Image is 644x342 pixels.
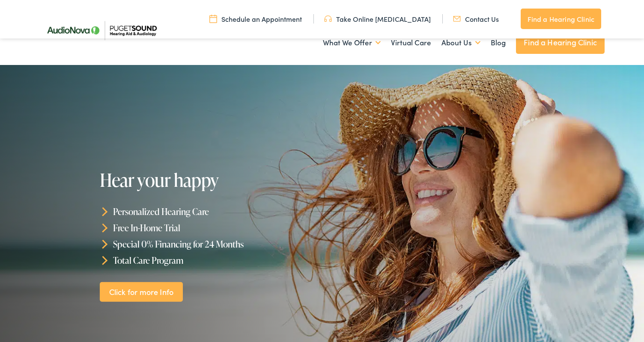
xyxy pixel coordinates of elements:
[100,282,183,302] a: Click for more Info
[441,27,480,59] a: About Us
[100,203,325,220] li: Personalized Hearing Care
[323,27,381,59] a: What We Offer
[453,14,461,24] img: utility icon
[391,27,431,59] a: Virtual Care
[453,14,499,24] a: Contact Us
[100,220,325,236] li: Free In-Home Trial
[209,14,302,24] a: Schedule an Appointment
[491,27,506,59] a: Blog
[324,14,431,24] a: Take Online [MEDICAL_DATA]
[100,252,325,268] li: Total Care Program
[100,170,325,190] h1: Hear your happy
[209,14,217,24] img: utility icon
[516,31,605,54] a: Find a Hearing Clinic
[100,236,325,252] li: Special 0% Financing for 24 Months
[324,14,332,24] img: utility icon
[521,9,601,29] a: Find a Hearing Clinic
